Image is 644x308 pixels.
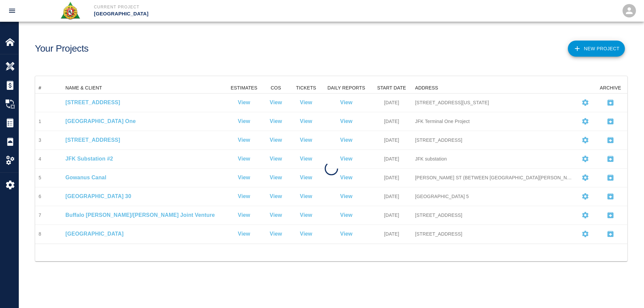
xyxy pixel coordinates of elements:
div: ESTIMATES [231,82,258,93]
button: open drawer [4,3,20,19]
div: TICKETS [296,82,316,93]
div: [DATE] [372,169,412,187]
div: 6 [39,193,41,200]
button: Settings [579,171,592,184]
a: [STREET_ADDRESS] [65,136,224,144]
div: ADDRESS [412,82,577,93]
div: [DATE] [372,112,412,131]
button: Settings [579,152,592,166]
a: JFK Substation #2 [65,155,224,163]
div: [PERSON_NAME] ST (BETWEEN [GEOGRAPHIC_DATA][PERSON_NAME] [415,174,574,181]
div: DAILY REPORTS [327,82,365,93]
div: COS [261,82,291,93]
p: [GEOGRAPHIC_DATA] [94,10,358,18]
div: JFK substation [415,156,574,162]
a: View [300,136,312,144]
a: View [238,230,250,238]
p: View [300,174,312,182]
div: [DATE] [372,131,412,150]
a: View [300,117,312,125]
a: View [340,136,353,144]
p: View [340,230,353,238]
div: 5 [39,174,41,181]
div: NAME & CLIENT [65,82,102,93]
a: View [300,192,312,200]
div: [STREET_ADDRESS] [415,212,574,219]
div: [DATE] [372,150,412,169]
div: START DATE [372,82,412,93]
button: Settings [579,227,592,241]
p: View [238,211,250,219]
div: ARCHIVE [600,82,621,93]
button: Settings [579,190,592,203]
a: View [270,192,282,200]
button: Settings [579,115,592,128]
a: View [270,211,282,219]
div: # [35,82,62,93]
div: 4 [39,156,41,162]
a: View [300,230,312,238]
div: ADDRESS [415,82,438,93]
a: View [270,117,282,125]
div: 3 [39,137,41,143]
button: New Project [568,41,625,57]
a: Buffalo [PERSON_NAME]/[PERSON_NAME] Joint Venture [65,211,224,219]
div: 7 [39,212,41,219]
p: View [270,155,282,163]
p: View [238,99,250,107]
p: View [300,99,312,107]
p: [GEOGRAPHIC_DATA] [65,230,224,238]
div: COS [271,82,281,93]
a: [GEOGRAPHIC_DATA] 30 [65,192,224,200]
a: View [270,174,282,182]
div: [DATE] [372,187,412,206]
p: View [238,155,250,163]
p: View [300,211,312,219]
div: JFK Terminal One Project [415,118,574,125]
div: [DATE] [372,225,412,244]
a: View [340,211,353,219]
a: View [340,155,353,163]
div: [DATE] [372,94,412,112]
a: View [340,117,353,125]
a: View [340,99,353,107]
a: View [270,230,282,238]
button: Settings [579,133,592,147]
p: Current Project [94,4,358,10]
p: View [270,136,282,144]
a: [STREET_ADDRESS] [65,99,224,107]
div: START DATE [377,82,406,93]
a: View [270,99,282,107]
button: Settings [579,96,592,109]
div: 8 [39,231,41,237]
a: View [340,174,353,182]
p: View [238,136,250,144]
img: Roger & Sons Concrete [60,1,80,20]
a: View [238,192,250,200]
p: View [300,155,312,163]
h1: Your Projects [35,43,89,54]
div: [STREET_ADDRESS] [415,137,574,143]
div: [STREET_ADDRESS][US_STATE] [415,99,574,106]
a: Gowanus Canal [65,174,224,182]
